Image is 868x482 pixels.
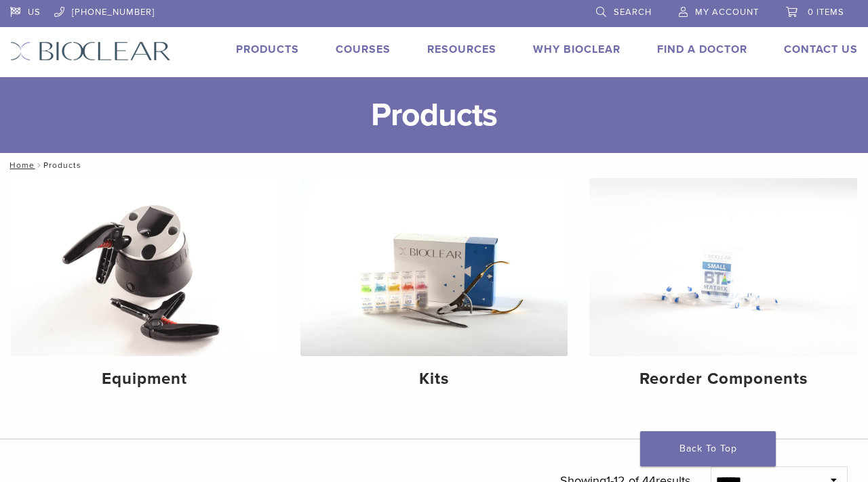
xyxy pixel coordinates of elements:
span: / [35,162,43,169]
a: Products [236,43,299,56]
a: Kits [300,178,568,400]
img: Reorder Components [589,178,857,356]
img: Equipment [11,178,279,356]
img: Kits [300,178,568,356]
a: Why Bioclear [533,43,620,56]
h4: Reorder Components [600,367,846,391]
a: Resources [427,43,496,56]
h4: Kits [311,367,557,391]
a: Back To Top [640,431,776,466]
h4: Equipment [22,367,268,391]
span: My Account [695,7,759,18]
a: Contact Us [784,43,858,56]
img: Bioclear [10,41,171,61]
a: Find A Doctor [657,43,747,56]
span: 0 items [808,7,844,18]
a: Reorder Components [589,178,857,400]
span: Search [614,7,652,18]
a: Equipment [11,178,279,400]
a: Home [5,160,35,170]
a: Courses [336,43,391,56]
